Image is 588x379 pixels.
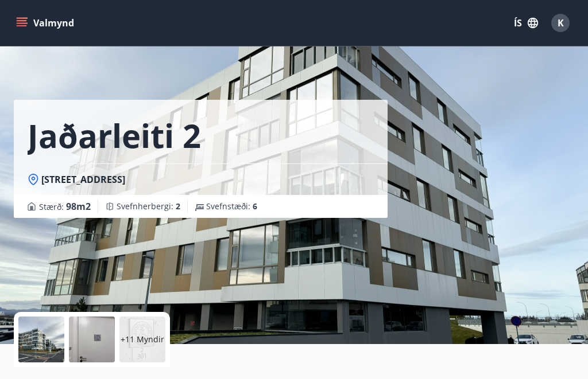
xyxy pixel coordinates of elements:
[508,13,544,33] button: ÍS
[547,9,574,37] button: K
[28,114,201,157] h1: Jaðarleiti 2
[176,201,180,212] span: 2
[66,200,91,213] span: 98 m2
[558,17,564,29] span: K
[253,201,257,212] span: 6
[39,200,91,213] span: Stærð :
[117,201,180,212] span: Svefnherbergi :
[206,201,257,212] span: Svefnstæði :
[41,173,125,186] span: [STREET_ADDRESS]
[121,334,164,345] p: +11 Myndir
[14,13,79,33] button: menu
